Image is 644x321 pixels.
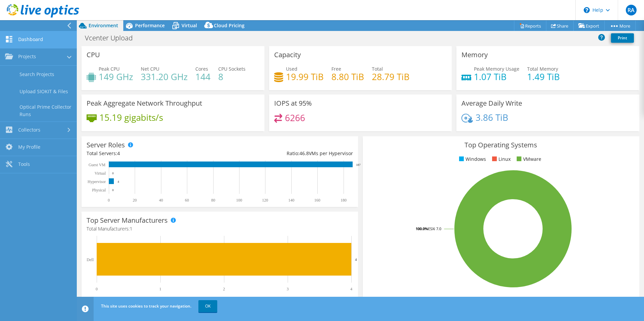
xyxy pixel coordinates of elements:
span: This site uses cookies to track your navigation. [101,303,191,309]
span: 46.8 [299,150,309,156]
h4: Total Manufacturers: [87,225,353,233]
span: Total [372,66,383,72]
span: 1 [130,225,132,232]
h3: IOPS at 95% [274,100,312,107]
h4: 144 [195,73,211,80]
text: 3 [287,287,289,291]
div: Total Servers: [87,150,220,157]
h3: Average Daily Write [461,100,522,107]
h3: Server Roles [87,141,125,149]
h3: CPU [87,51,100,59]
text: 4 [118,180,119,183]
a: Print [611,33,634,43]
a: Share [546,21,574,31]
text: 60 [185,198,189,203]
span: CPU Sockets [218,66,246,72]
svg: \n [584,7,590,13]
text: Virtual [95,171,106,176]
text: 100 [236,198,242,203]
h4: 3.86 TiB [476,114,508,121]
text: 0 [112,172,114,175]
h4: 8.80 TiB [331,73,364,80]
h4: 8 [218,73,246,80]
text: 140 [288,198,294,203]
span: Peak CPU [99,66,120,72]
span: Performance [135,22,165,29]
text: 4 [355,257,357,261]
text: Hypervisor [88,179,106,184]
span: Total Memory [527,66,558,72]
h1: Vcenter Upload [82,34,143,42]
span: Net CPU [141,66,159,72]
h4: 28.79 TiB [372,73,410,80]
a: More [604,21,636,31]
text: 187 [356,163,361,167]
h3: Memory [461,51,488,59]
text: Guest VM [89,163,105,167]
text: 180 [341,198,347,203]
text: 1 [159,287,161,291]
h3: Capacity [274,51,301,59]
text: 2 [223,287,225,291]
li: Linux [490,155,511,163]
text: 160 [314,198,320,203]
h3: Peak Aggregate Network Throughput [87,100,202,107]
text: 0 [108,198,110,203]
h4: 6266 [285,114,305,121]
span: Free [331,66,341,72]
span: Cores [195,66,208,72]
text: 80 [211,198,215,203]
span: RA [626,5,637,15]
h4: 1.49 TiB [527,73,560,80]
li: Windows [457,155,486,163]
span: Environment [89,22,118,29]
text: 40 [159,198,163,203]
h3: Top Operating Systems [368,141,634,149]
text: Physical [92,188,106,192]
text: 0 [112,188,114,192]
text: 20 [133,198,137,203]
text: 120 [262,198,268,203]
h4: 15.19 gigabits/s [99,114,163,121]
h3: Top Server Manufacturers [87,217,168,224]
text: Dell [87,257,94,262]
tspan: 100.0% [416,226,428,231]
a: Reports [514,21,546,31]
a: OK [198,300,217,312]
tspan: ESXi 7.0 [428,226,441,231]
span: Used [286,66,297,72]
span: Cloud Pricing [214,22,245,29]
text: 4 [350,287,352,291]
h4: 331.20 GHz [141,73,188,80]
li: VMware [515,155,541,163]
span: Peak Memory Usage [474,66,519,72]
span: Virtual [182,22,197,29]
div: Ratio: VMs per Hypervisor [220,150,353,157]
text: 0 [96,287,98,291]
span: 4 [117,150,120,156]
h4: 149 GHz [99,73,133,80]
h4: 19.99 TiB [286,73,324,80]
h4: 1.07 TiB [474,73,519,80]
a: Export [573,21,605,31]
